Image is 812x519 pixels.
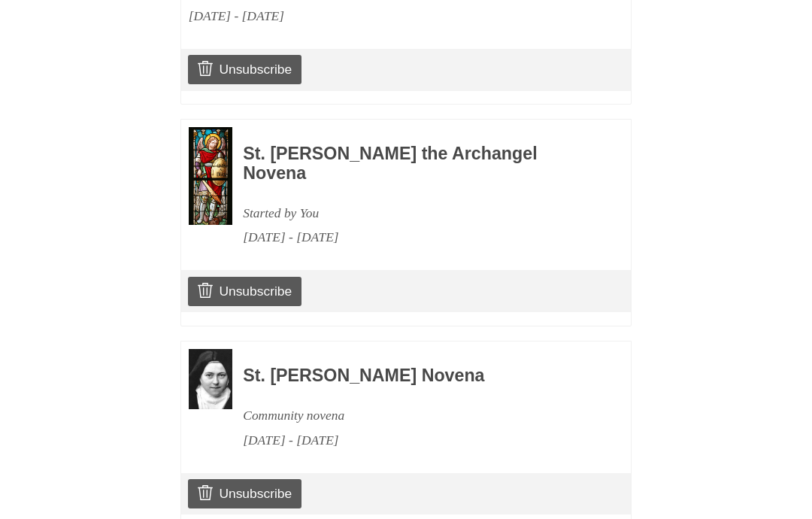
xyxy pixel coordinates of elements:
div: Started by You [243,201,590,226]
h3: St. [PERSON_NAME] the Archangel Novena [243,144,590,183]
div: [DATE] - [DATE] [189,4,536,29]
div: [DATE] - [DATE] [243,428,590,453]
a: Unsubscribe [188,479,301,508]
img: Novena image [189,349,232,409]
div: Community novena [243,403,590,428]
a: Unsubscribe [188,55,301,83]
a: Unsubscribe [188,277,301,305]
h3: St. [PERSON_NAME] Novena [243,366,590,386]
img: Novena image [189,127,232,225]
div: [DATE] - [DATE] [243,225,590,250]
